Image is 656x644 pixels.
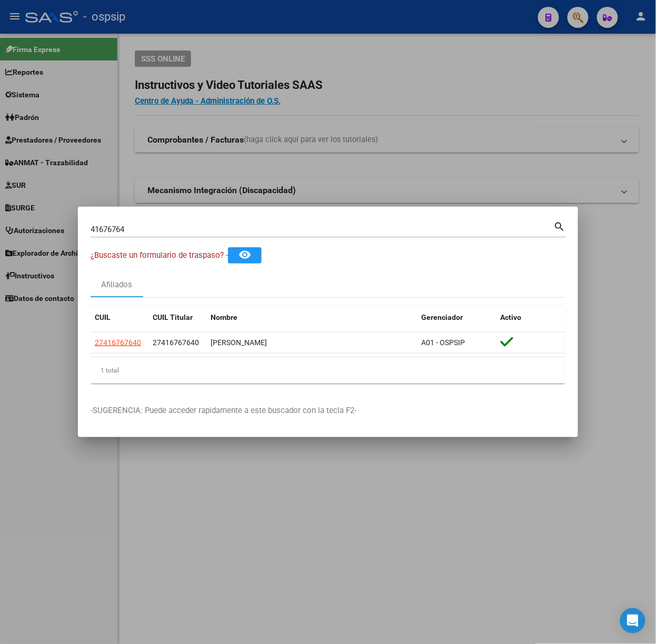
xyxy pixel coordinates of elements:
[417,306,496,329] datatable-header-cell: Gerenciador
[91,306,148,329] datatable-header-cell: CUIL
[620,608,645,633] div: Open Intercom Messenger
[496,306,565,329] datatable-header-cell: Activo
[102,279,133,291] div: Afiliados
[238,248,251,261] mat-icon: remove_red_eye
[153,313,193,321] span: CUIL Titular
[421,338,465,347] span: A01 - OSPSIP
[91,250,228,260] span: ¿Buscaste un formulario de traspaso? -
[91,405,565,417] p: -SUGERENCIA: Puede acceder rapidamente a este buscador con la tecla F2-
[554,219,566,232] mat-icon: search
[95,338,141,347] span: 27416767640
[95,313,111,321] span: CUIL
[421,313,463,321] span: Gerenciador
[211,313,237,321] span: Nombre
[148,306,206,329] datatable-header-cell: CUIL Titular
[153,338,199,347] span: 27416767640
[501,313,522,321] span: Activo
[206,306,417,329] datatable-header-cell: Nombre
[211,337,413,349] div: [PERSON_NAME]
[91,357,565,384] div: 1 total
